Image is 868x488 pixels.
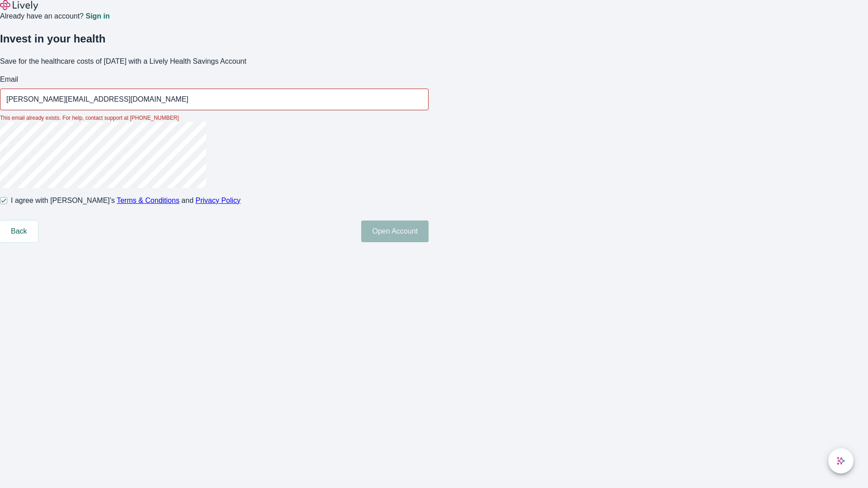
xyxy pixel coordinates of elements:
a: Terms & Conditions [117,197,179,204]
a: Sign in [85,13,109,20]
svg: Lively AI Assistant [836,456,845,465]
button: chat [828,448,854,474]
span: I agree with [PERSON_NAME]’s and [11,195,241,206]
a: Privacy Policy [196,197,241,204]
